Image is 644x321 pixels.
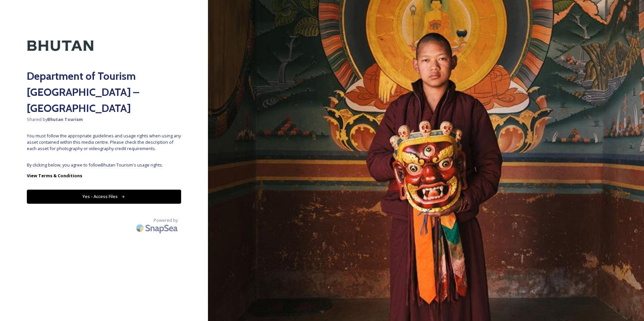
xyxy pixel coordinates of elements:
[27,27,94,65] img: Kingdom-of-Bhutan-Logo.png
[47,116,83,122] strong: Bhutan Tourism
[27,190,181,203] button: Yes - Access Files
[154,217,178,223] span: Powered by
[27,116,181,123] span: Shared by
[134,220,181,236] img: SnapSea Logo
[27,172,181,180] a: View Terms & Conditions
[27,68,181,116] h2: Department of Tourism [GEOGRAPHIC_DATA] – [GEOGRAPHIC_DATA]
[27,173,82,179] strong: View Terms & Conditions
[27,133,181,152] span: You must follow the appropriate guidelines and usage rights when using any asset contained within...
[27,162,181,168] span: By clicking below, you agree to follow Bhutan Tourism 's usage rights.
